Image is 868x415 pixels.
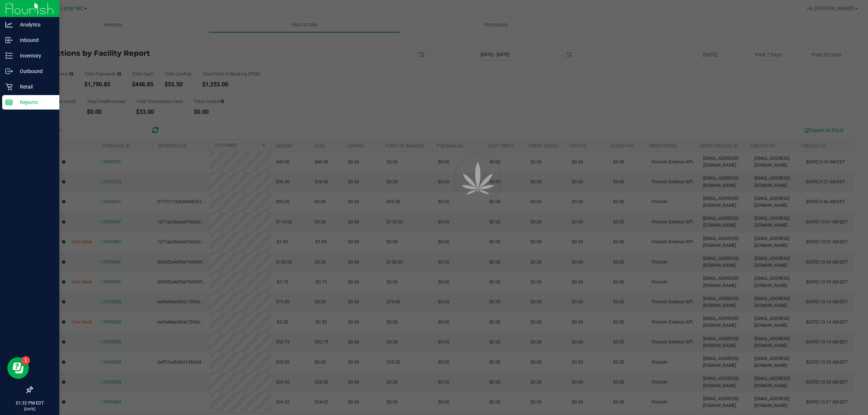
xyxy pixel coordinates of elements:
inline-svg: Reports [5,99,13,106]
p: 01:32 PM EDT [3,400,56,406]
p: Analytics [13,20,56,29]
iframe: Resource center unread badge [21,356,30,365]
inline-svg: Inbound [5,37,13,44]
inline-svg: Analytics [5,21,13,28]
iframe: Resource center [7,357,29,379]
p: Inbound [13,36,56,44]
p: Retail [13,82,56,91]
p: Inventory [13,51,56,60]
inline-svg: Outbound [5,68,13,75]
p: Reports [13,98,56,107]
inline-svg: Inventory [5,52,13,59]
inline-svg: Retail [5,83,13,90]
p: [DATE] [3,406,56,412]
p: Outbound [13,67,56,76]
